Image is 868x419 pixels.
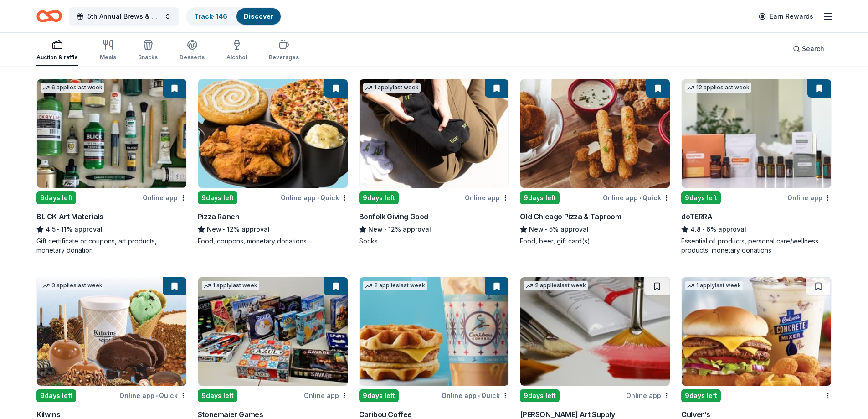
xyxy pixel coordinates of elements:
[41,281,104,290] div: 3 applies last week
[198,389,237,402] div: 9 days left
[520,79,670,246] a: Image for Old Chicago Pizza & Taproom9days leftOnline app•QuickOld Chicago Pizza & TaproomNew•5% ...
[359,224,509,235] div: 12% approval
[703,226,705,233] span: •
[186,7,282,26] button: Track· 146Discover
[207,224,221,235] span: New
[36,36,78,66] button: Auction & raffle
[138,54,158,61] div: Snacks
[100,54,116,61] div: Meals
[520,389,560,402] div: 9 days left
[36,224,187,235] div: 11% approval
[465,192,509,203] div: Online app
[681,211,712,222] div: doTERRA
[36,79,187,255] a: Image for BLICK Art Materials6 applieslast week9days leftOnline appBLICK Art Materials4.5•11% app...
[198,79,348,246] a: Image for Pizza Ranch9days leftOnline app•QuickPizza RanchNew•12% approvalFood, coupons, monetary...
[682,79,831,188] img: Image for doTERRA
[442,390,509,401] div: Online app Quick
[226,36,247,66] button: Alcohol
[360,79,509,188] img: Image for Bonfolk Giving Good
[143,192,187,203] div: Online app
[198,191,237,204] div: 9 days left
[363,83,421,93] div: 1 apply last week
[682,277,831,386] img: Image for Culver's
[304,390,348,401] div: Online app
[787,192,832,203] div: Online app
[520,224,670,235] div: 5% approval
[359,211,428,222] div: Bonfolk Giving Good
[198,277,348,386] img: Image for Stonemaier Games
[202,281,259,290] div: 1 apply last week
[384,226,386,233] span: •
[269,54,299,61] div: Beverages
[36,237,187,255] div: Gift certificate or coupons, art products, monetary donation
[753,8,819,25] a: Earn Rewards
[520,211,621,222] div: Old Chicago Pizza & Taproom
[681,224,832,235] div: 6% approval
[681,389,721,402] div: 9 days left
[685,83,751,93] div: 12 applies last week
[46,224,56,235] span: 4.5
[520,277,670,386] img: Image for Trekell Art Supply
[359,79,509,246] a: Image for Bonfolk Giving Good1 applylast week9days leftOnline appBonfolk Giving GoodNew•12% appro...
[57,226,59,233] span: •
[681,79,832,255] a: Image for doTERRA12 applieslast week9days leftOnline appdoTERRA4.8•6% approvalEssential oil produ...
[156,392,158,399] span: •
[603,192,670,203] div: Online app Quick
[681,191,721,204] div: 9 days left
[180,36,205,66] button: Desserts
[520,237,670,246] div: Food, beer, gift card(s)
[317,194,319,202] span: •
[786,40,832,58] button: Search
[223,226,225,233] span: •
[138,36,158,66] button: Snacks
[69,7,179,26] button: 5th Annual Brews & BBQ
[119,390,187,401] div: Online app Quick
[198,79,348,188] img: Image for Pizza Ranch
[41,83,104,93] div: 6 applies last week
[244,12,273,20] a: Discover
[681,237,832,255] div: Essential oil products, personal care/wellness products, monetary donations
[100,36,116,66] button: Meals
[180,54,205,61] div: Desserts
[194,12,227,20] a: Track· 146
[359,191,399,204] div: 9 days left
[87,11,160,22] span: 5th Annual Brews & BBQ
[269,36,299,66] button: Beverages
[360,277,509,386] img: Image for Caribou Coffee
[359,237,509,246] div: Socks
[281,192,348,203] div: Online app Quick
[802,43,824,54] span: Search
[685,281,743,290] div: 1 apply last week
[359,389,399,402] div: 9 days left
[626,390,670,401] div: Online app
[226,54,247,61] div: Alcohol
[524,281,588,290] div: 2 applies last week
[198,211,240,222] div: Pizza Ranch
[690,224,701,235] span: 4.8
[36,191,76,204] div: 9 days left
[198,224,348,235] div: 12% approval
[529,224,544,235] span: New
[545,226,548,233] span: •
[520,79,670,188] img: Image for Old Chicago Pizza & Taproom
[520,191,560,204] div: 9 days left
[36,5,62,27] a: Home
[36,389,76,402] div: 9 days left
[36,54,78,61] div: Auction & raffle
[368,224,383,235] span: New
[478,392,480,399] span: •
[36,211,103,222] div: BLICK Art Materials
[198,237,348,246] div: Food, coupons, monetary donations
[639,194,641,202] span: •
[37,79,186,188] img: Image for BLICK Art Materials
[363,281,427,290] div: 2 applies last week
[37,277,186,386] img: Image for Kilwins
